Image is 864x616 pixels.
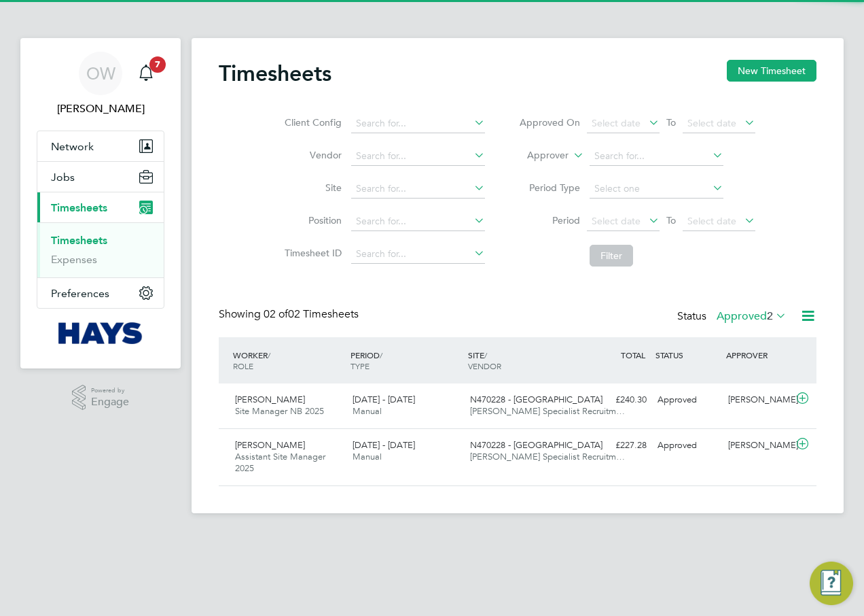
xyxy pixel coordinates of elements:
[662,114,680,131] span: To
[717,309,787,323] label: Approved
[767,309,773,323] span: 2
[380,349,382,360] span: /
[72,385,130,411] a: Powered byEngage
[353,394,415,405] span: [DATE] - [DATE]
[727,60,816,82] button: New Timesheet
[351,147,485,166] input: Search for...
[581,434,652,457] div: £227.28
[662,211,680,229] span: To
[592,215,641,227] span: Select date
[465,343,582,378] div: SITE
[281,116,342,129] label: Client Config
[149,56,166,73] span: 7
[91,396,129,408] span: Engage
[37,162,164,192] button: Jobs
[590,245,633,267] button: Filter
[37,52,164,117] a: OW[PERSON_NAME]
[86,65,115,82] span: OW
[37,131,164,161] button: Network
[37,101,164,117] span: Osian Walsh
[37,192,164,222] button: Timesheets
[51,171,75,184] span: Jobs
[281,214,342,226] label: Position
[51,140,94,153] span: Network
[519,214,580,226] label: Period
[677,307,789,326] div: Status
[264,307,359,321] span: 02 Timesheets
[590,147,723,166] input: Search for...
[723,343,793,367] div: APPROVER
[233,360,253,371] span: ROLE
[281,247,342,259] label: Timesheet ID
[51,201,107,214] span: Timesheets
[592,117,641,129] span: Select date
[351,212,485,231] input: Search for...
[351,179,485,199] input: Search for...
[235,439,305,451] span: [PERSON_NAME]
[132,52,160,95] a: 7
[470,451,625,462] span: [PERSON_NAME] Specialist Recruitm…
[519,116,580,129] label: Approved On
[652,343,723,367] div: STATUS
[219,307,361,322] div: Showing
[652,434,723,457] div: Approved
[58,322,143,344] img: hays-logo-retina.png
[353,451,382,462] span: Manual
[351,245,485,264] input: Search for...
[230,343,347,378] div: WORKER
[507,149,569,162] label: Approver
[468,360,501,371] span: VENDOR
[687,117,736,129] span: Select date
[51,253,97,266] a: Expenses
[350,360,370,371] span: TYPE
[723,434,793,457] div: [PERSON_NAME]
[652,389,723,411] div: Approved
[235,405,324,417] span: Site Manager NB 2025
[37,322,164,344] a: Go to home page
[91,385,129,396] span: Powered by
[51,287,109,300] span: Preferences
[268,349,270,360] span: /
[20,38,181,369] nav: Main navigation
[687,215,736,227] span: Select date
[810,562,853,605] button: Engage Resource Center
[470,439,602,451] span: N470228 - [GEOGRAPHIC_DATA]
[281,149,342,161] label: Vendor
[353,405,382,417] span: Manual
[470,405,625,417] span: [PERSON_NAME] Specialist Recruitm…
[37,278,164,308] button: Preferences
[264,307,288,321] span: 02 of
[51,234,107,247] a: Timesheets
[621,349,645,360] span: TOTAL
[235,394,305,405] span: [PERSON_NAME]
[281,182,342,194] label: Site
[723,389,793,411] div: [PERSON_NAME]
[519,182,580,194] label: Period Type
[581,389,652,411] div: £240.30
[484,349,487,360] span: /
[347,343,465,378] div: PERIOD
[219,60,331,87] h2: Timesheets
[590,179,723,199] input: Select one
[470,394,602,405] span: N470228 - [GEOGRAPHIC_DATA]
[37,222,164,277] div: Timesheets
[235,451,325,474] span: Assistant Site Manager 2025
[351,114,485,133] input: Search for...
[353,439,415,451] span: [DATE] - [DATE]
